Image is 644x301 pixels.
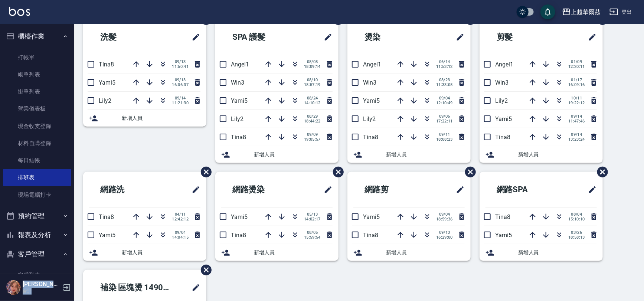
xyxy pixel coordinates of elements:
[3,169,71,186] a: 排班表
[327,161,345,183] span: 刪除班表
[495,232,512,239] span: Yami5
[568,137,585,142] span: 13:23:24
[353,176,426,203] h2: 網路剪
[3,186,71,203] a: 現場電腦打卡
[363,232,378,239] span: Tina8
[363,213,380,220] span: Yami5
[347,146,471,163] div: 新增人員
[568,64,585,69] span: 12:20:11
[304,96,321,101] span: 08/24
[6,280,21,295] img: Person
[187,181,200,199] span: 修改班表的標題
[386,151,465,158] span: 新增人員
[172,217,189,222] span: 12:42:12
[583,181,597,199] span: 修改班表的標題
[436,235,453,240] span: 16:29:00
[172,212,189,217] span: 04/11
[172,82,189,87] span: 16:06:37
[99,232,115,239] span: Yami5
[3,152,71,169] a: 每日結帳
[436,78,453,82] span: 08/23
[353,24,422,50] h2: 燙染
[231,115,243,122] span: Lily2
[436,114,453,119] span: 09/06
[568,132,585,137] span: 09/14
[486,176,561,203] h2: 網路SPA
[568,114,585,119] span: 09/14
[518,151,597,158] span: 新增人員
[231,134,246,141] span: Tina8
[304,230,321,235] span: 08/05
[9,7,30,16] img: Logo
[486,24,554,50] h2: 剪髮
[363,134,378,141] span: Tina8
[221,24,298,50] h2: SPA 護髮
[3,49,71,66] a: 打帳單
[363,79,376,86] span: Win3
[89,24,157,50] h2: 洗髮
[495,134,510,141] span: Tina8
[436,96,453,101] span: 09/04
[304,217,321,222] span: 14:02:17
[254,249,333,256] span: 新增人員
[304,78,321,82] span: 08/10
[3,225,71,245] button: 報表及分析
[304,82,321,87] span: 18:57:19
[254,151,333,158] span: 新增人員
[231,97,248,104] span: Yami5
[99,61,114,68] span: Tina8
[231,79,244,86] span: Win3
[495,97,508,104] span: Lily2
[304,101,321,105] span: 14:10:12
[436,101,453,105] span: 12:10:49
[99,97,111,104] span: Lily2
[89,176,161,203] h2: 網路洗
[304,235,321,240] span: 15:59:54
[571,7,601,17] div: 上越華爾茲
[436,64,453,69] span: 11:53:12
[592,161,609,183] span: 刪除班表
[436,230,453,235] span: 09/13
[23,288,61,295] p: 會計
[304,132,321,137] span: 09/09
[304,59,321,64] span: 08/08
[436,137,453,142] span: 18:08:23
[583,28,597,46] span: 修改班表的標題
[3,66,71,83] a: 帳單列表
[568,230,585,235] span: 03/26
[568,59,585,64] span: 01/09
[480,146,603,163] div: 新增人員
[172,64,189,69] span: 11:50:41
[99,213,114,220] span: Tina8
[172,78,189,82] span: 09/13
[451,28,465,46] span: 修改班表的標題
[568,96,585,101] span: 10/11
[172,235,189,240] span: 14:04:15
[436,217,453,222] span: 18:59:36
[386,249,465,256] span: 新增人員
[83,244,206,261] div: 新增人員
[172,230,189,235] span: 09/04
[172,59,189,64] span: 09/13
[436,59,453,64] span: 06/14
[231,232,246,239] span: Tina8
[540,4,555,19] button: save
[221,176,298,203] h2: 網路燙染
[195,259,213,281] span: 刪除班表
[495,79,509,86] span: Win3
[231,61,249,68] span: Angel1
[89,274,182,301] h2: 補染 區塊燙 1490燙染
[319,181,333,199] span: 修改班表的標題
[215,244,339,261] div: 新增人員
[215,146,339,163] div: 新增人員
[172,96,189,101] span: 09/14
[460,161,477,183] span: 刪除班表
[172,101,189,105] span: 11:21:30
[3,83,71,100] a: 掛單列表
[436,82,453,87] span: 11:33:05
[3,118,71,135] a: 現金收支登錄
[363,61,381,68] span: Angel1
[3,100,71,117] a: 營業儀表板
[436,212,453,217] span: 09/04
[319,28,333,46] span: 修改班表的標題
